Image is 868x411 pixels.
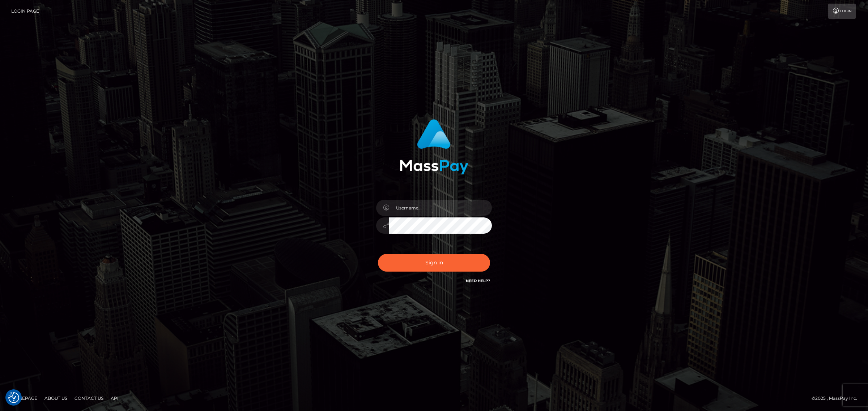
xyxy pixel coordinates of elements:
a: Contact Us [72,393,106,404]
a: Login Page [11,4,39,19]
img: MassPay Login [400,119,468,174]
a: Homepage [8,393,40,404]
a: API [108,393,122,404]
button: Consent Preferences [8,392,19,403]
button: Sign in [378,254,490,272]
input: Username... [389,200,492,216]
img: Revisit consent button [8,392,19,403]
a: Need Help? [466,278,490,283]
a: Login [828,4,856,19]
div: © 2025 , MassPay Inc. [812,394,863,402]
a: About Us [42,393,70,404]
